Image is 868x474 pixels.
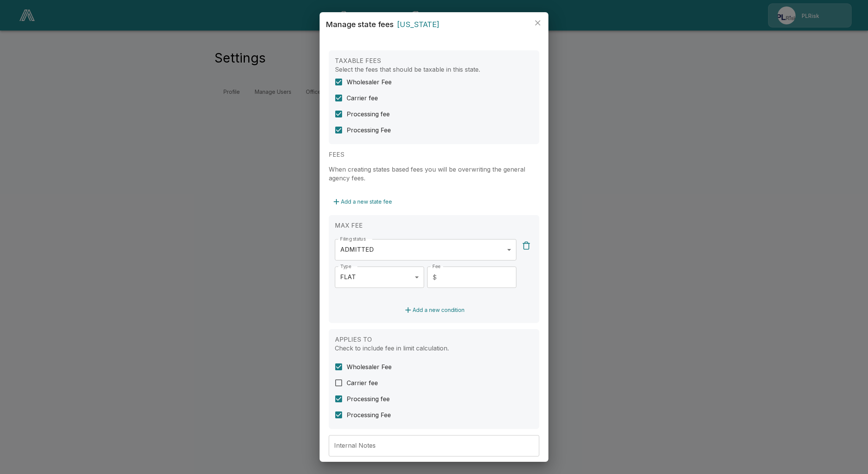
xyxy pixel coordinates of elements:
span: Carrier fee [347,378,378,387]
span: [US_STATE] [397,20,439,29]
span: Processing fee [347,109,390,119]
span: Processing fee [347,394,390,403]
span: Carrier fee [347,93,378,103]
label: Check to include fee in limit calculation. [335,344,449,352]
button: Add a new condition [400,303,468,317]
span: Wholesaler Fee [347,77,392,87]
span: Wholesaler Fee [347,362,392,371]
label: Type [340,263,351,270]
span: Processing Fee [347,410,391,419]
label: Fee [432,263,440,270]
span: Processing Fee [347,125,391,135]
label: Filing status [340,236,366,242]
label: When creating states based fees you will be overwriting the general agency fees. [329,165,525,182]
h2: Manage state fees [320,12,548,37]
label: MAX FEE [335,222,363,229]
label: Select the fees that should be taxable in this state. [335,66,480,73]
label: FEES [329,151,344,158]
div: FLAT [335,267,424,288]
div: ADMITTED [335,239,516,260]
button: close [530,15,545,31]
label: TAXABLE FEES [335,57,381,64]
p: $ [432,273,437,282]
label: APPLIES TO [335,336,372,343]
button: Add a new state fee [329,195,395,209]
img: Delete [522,241,531,250]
